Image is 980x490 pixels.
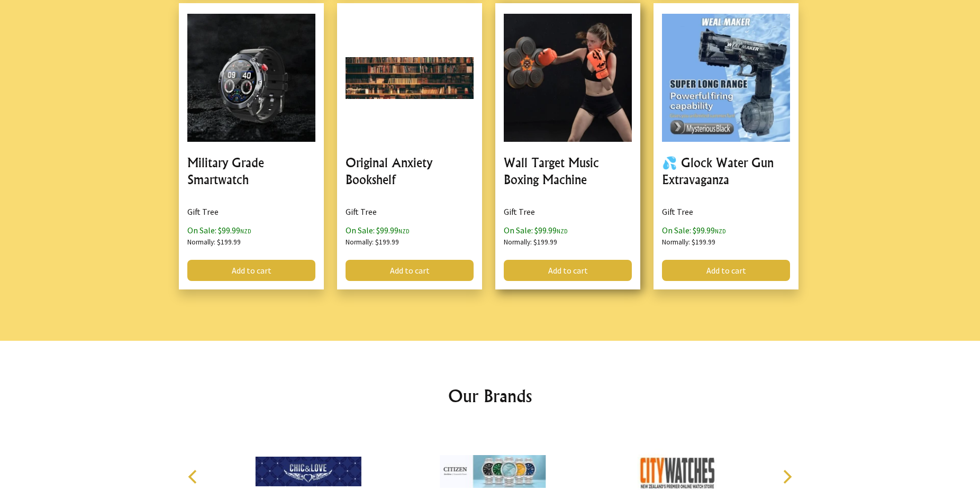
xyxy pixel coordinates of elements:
h2: Our Brands [177,383,803,409]
button: Previous [182,465,205,488]
button: Next [775,465,798,488]
a: Add to cart [662,260,790,281]
a: Add to cart [346,260,474,281]
a: Add to cart [187,260,315,281]
a: Add to cart [504,260,632,281]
